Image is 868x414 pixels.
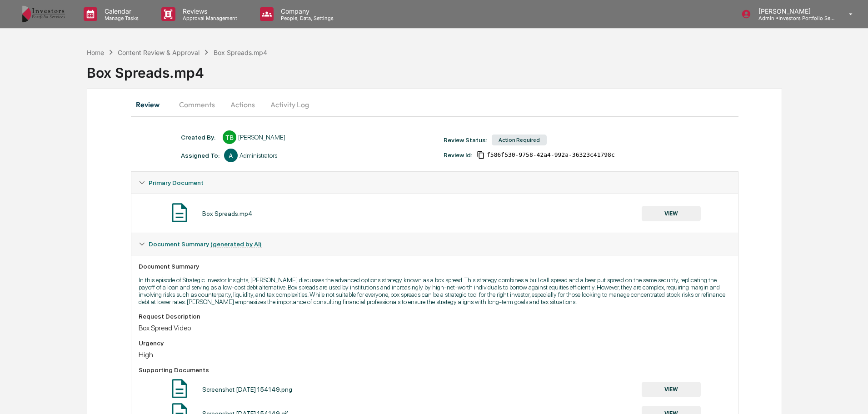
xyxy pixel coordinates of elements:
[131,94,738,115] div: secondary tabs example
[175,7,242,15] p: Reviews
[477,151,485,159] span: Copy Id
[139,350,731,359] div: High
[139,263,731,270] div: Document Summary
[274,7,338,15] p: Company
[181,152,219,159] div: Assigned To:
[238,134,285,141] div: [PERSON_NAME]
[97,15,143,21] p: Manage Tasks
[139,276,731,305] p: In this episode of Strategic Investor Insights, [PERSON_NAME] discusses the advanced options stra...
[239,152,277,159] div: Administrators
[87,49,104,56] div: Home
[210,240,262,248] u: (generated by AI)
[202,210,253,217] div: Box Spreads.mp4
[131,194,738,233] div: Primary Document
[214,49,267,56] div: Box Spreads.mp4
[97,7,143,15] p: Calendar
[149,179,204,186] span: Primary Document
[223,130,236,144] div: TB
[274,15,338,21] p: People, Data, Settings
[139,313,731,320] div: Request Description
[131,233,738,255] div: Document Summary (generated by AI)
[168,201,191,224] img: Document Icon
[202,386,292,393] div: Screenshot [DATE] 154149.png
[181,134,218,141] div: Created By: ‎ ‎
[22,5,65,23] img: logo
[131,94,172,115] button: Review
[131,172,738,194] div: Primary Document
[642,206,701,221] button: VIEW
[139,324,731,332] div: Box Spread Video
[168,377,191,400] img: Document Icon
[175,15,242,21] p: Approval Management
[222,94,263,115] button: Actions
[87,57,868,81] div: Box Spreads.mp4
[839,384,863,409] iframe: Open customer support
[139,339,731,347] div: Urgency
[118,49,200,56] div: Content Review & Approval
[487,151,615,159] span: f586f530-9758-42a4-992a-36323c41798c
[263,94,316,115] button: Activity Log
[642,382,701,397] button: VIEW
[224,149,238,162] div: A
[751,15,836,21] p: Admin • Investors Portfolio Services
[751,7,836,15] p: [PERSON_NAME]
[444,151,472,159] div: Review Id:
[139,366,731,374] div: Supporting Documents
[149,240,262,248] span: Document Summary
[172,94,222,115] button: Comments
[492,135,547,145] div: Action Required
[444,136,487,144] div: Review Status:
